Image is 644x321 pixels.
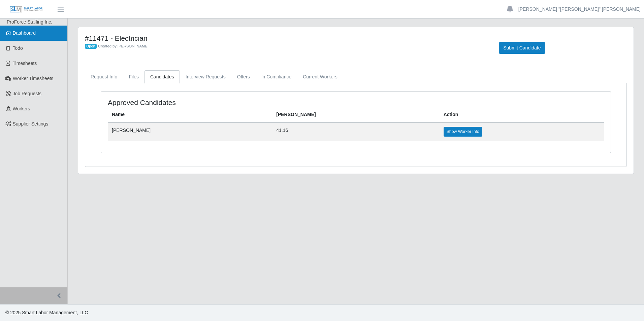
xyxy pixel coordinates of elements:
span: ProForce Staffing Inc. [7,19,52,25]
span: Supplier Settings [13,121,49,127]
td: 41.16 [272,122,439,140]
td: [PERSON_NAME] [108,122,272,140]
th: Action [440,107,604,123]
a: Offers [231,70,256,83]
h4: Approved Candidates [108,98,309,107]
a: Interview Requests [180,70,231,83]
span: Worker Timesheets [13,76,53,81]
a: In Compliance [256,70,297,83]
span: Todo [13,45,23,51]
h4: #11471 - Electrician [85,34,489,42]
th: Name [108,107,272,123]
a: [PERSON_NAME] "[PERSON_NAME]" [PERSON_NAME] [518,6,641,13]
a: Request Info [85,70,123,83]
a: Files [123,70,144,83]
a: Show Worker Info [444,127,482,136]
a: Candidates [144,70,180,83]
span: Workers [13,106,30,111]
span: Dashboard [13,30,36,36]
button: Submit Candidate [499,42,545,54]
a: Current Workers [297,70,343,83]
span: Open [85,44,97,49]
img: SLM Logo [9,6,43,13]
span: © 2025 Smart Labor Management, LLC [5,310,88,315]
th: [PERSON_NAME] [272,107,439,123]
span: Created by [PERSON_NAME] [98,44,149,48]
span: Job Requests [13,91,42,96]
span: Timesheets [13,61,37,66]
